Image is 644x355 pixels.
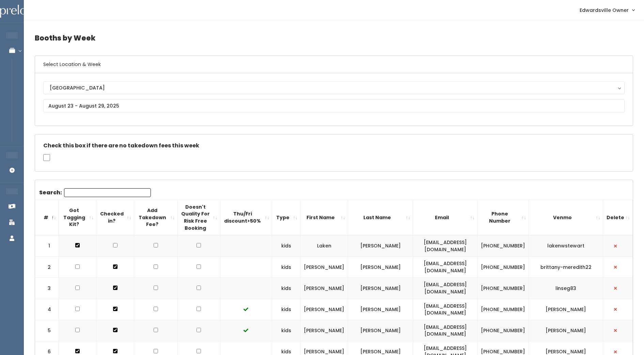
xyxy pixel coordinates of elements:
h6: Select Location & Week [35,56,633,73]
td: [PERSON_NAME] [348,320,413,341]
td: [PHONE_NUMBER] [477,257,529,278]
th: Doesn't Quality For Risk Free Booking : activate to sort column ascending [177,200,220,235]
td: 4 [35,299,59,320]
th: Last Name: activate to sort column ascending [348,200,413,235]
th: Venmo: activate to sort column ascending [529,200,603,235]
th: Phone Number: activate to sort column ascending [477,200,529,235]
a: Edwardsville Owner [573,3,641,17]
th: Type: activate to sort column ascending [272,200,300,235]
td: [EMAIL_ADDRESS][DOMAIN_NAME] [413,235,477,257]
td: [PERSON_NAME] [300,320,348,341]
th: Checked in?: activate to sort column ascending [96,200,134,235]
td: 1 [35,235,59,257]
td: lakenwstewart [529,235,603,257]
td: kids [272,278,300,299]
input: Search: [64,188,151,197]
th: #: activate to sort column descending [35,200,59,235]
td: [PHONE_NUMBER] [477,235,529,257]
h5: Check this box if there are no takedown fees this week [43,143,625,149]
td: [PERSON_NAME] [348,278,413,299]
label: Search: [39,188,151,197]
td: [PHONE_NUMBER] [477,278,529,299]
td: [PERSON_NAME] [348,299,413,320]
td: [EMAIL_ADDRESS][DOMAIN_NAME] [413,320,477,341]
td: Laken [300,235,348,257]
td: linseg83 [529,278,603,299]
td: kids [272,235,300,257]
td: [PERSON_NAME] [529,299,603,320]
button: [GEOGRAPHIC_DATA] [43,81,625,94]
td: kids [272,257,300,278]
th: Delete: activate to sort column ascending [603,200,632,235]
td: 5 [35,320,59,341]
td: [PERSON_NAME] [300,299,348,320]
td: kids [272,320,300,341]
td: [EMAIL_ADDRESS][DOMAIN_NAME] [413,257,477,278]
td: kids [272,299,300,320]
td: [PHONE_NUMBER] [477,299,529,320]
h4: Booths by Week [35,29,633,47]
td: [PERSON_NAME] [529,320,603,341]
input: August 23 - August 29, 2025 [43,99,625,112]
td: [PERSON_NAME] [300,257,348,278]
td: [EMAIL_ADDRESS][DOMAIN_NAME] [413,299,477,320]
td: brittany-meredith22 [529,257,603,278]
div: [GEOGRAPHIC_DATA] [50,84,618,92]
th: Got Tagging Kit?: activate to sort column ascending [59,200,96,235]
td: [EMAIL_ADDRESS][DOMAIN_NAME] [413,278,477,299]
td: 2 [35,257,59,278]
td: [PHONE_NUMBER] [477,320,529,341]
td: 3 [35,278,59,299]
span: Edwardsville Owner [580,6,629,14]
th: Thu/Fri discount&gt;50%: activate to sort column ascending [220,200,272,235]
th: Email: activate to sort column ascending [413,200,477,235]
th: Add Takedown Fee?: activate to sort column ascending [134,200,177,235]
td: [PERSON_NAME] [348,235,413,257]
td: [PERSON_NAME] [300,278,348,299]
th: First Name: activate to sort column ascending [300,200,348,235]
td: [PERSON_NAME] [348,257,413,278]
